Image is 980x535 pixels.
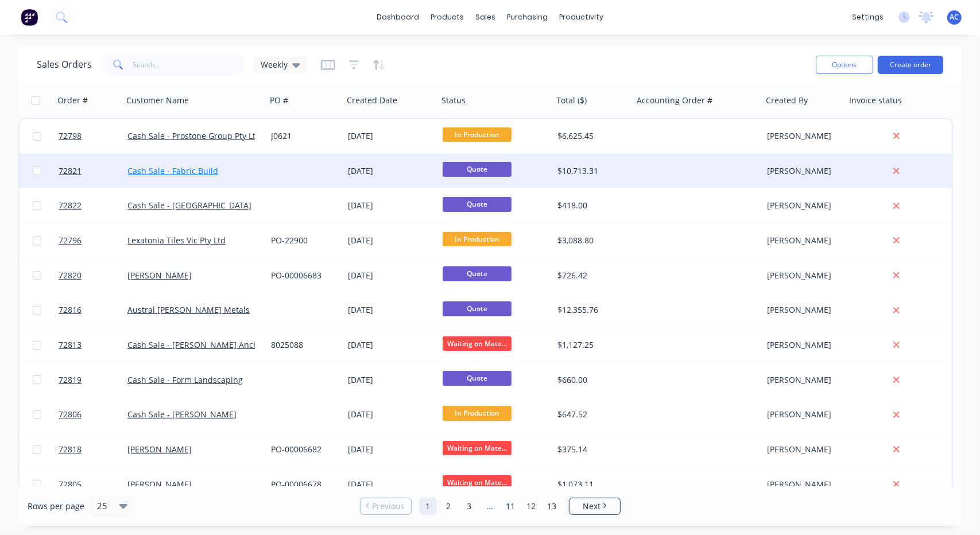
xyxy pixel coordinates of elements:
[570,501,620,512] a: Next page
[443,197,512,211] span: Quote
[557,130,625,142] div: $6,625.45
[59,467,127,502] a: 72805
[767,165,838,177] div: [PERSON_NAME]
[59,432,127,467] a: 72818
[271,130,335,142] div: J0621
[767,200,838,211] div: [PERSON_NAME]
[59,479,82,490] span: 72805
[348,409,433,420] div: [DATE]
[348,270,433,281] div: [DATE]
[270,95,288,106] div: PO #
[849,95,902,106] div: Invoice status
[271,479,335,490] div: PO-00006678
[348,235,433,246] div: [DATE]
[557,339,625,351] div: $1,127.25
[348,479,433,490] div: [DATE]
[501,9,553,26] div: purchasing
[59,293,127,327] a: 72816
[766,95,808,106] div: Created By
[127,339,312,350] a: Cash Sale - [PERSON_NAME] Anchoring Systems
[271,235,335,246] div: PO-22900
[553,9,609,26] div: productivity
[348,339,433,351] div: [DATE]
[127,165,218,176] a: Cash Sale - Fabric Build
[348,444,433,455] div: [DATE]
[556,95,587,106] div: Total ($)
[57,95,88,106] div: Order #
[59,119,127,153] a: 72798
[443,301,512,316] span: Quote
[767,304,838,316] div: [PERSON_NAME]
[59,165,82,177] span: 72821
[127,374,243,385] a: Cash Sale - Form Landscaping
[59,397,127,432] a: 72806
[767,270,838,281] div: [PERSON_NAME]
[59,200,82,211] span: 72822
[59,130,82,142] span: 72798
[443,475,512,490] span: Waiting on Mate...
[127,444,192,455] a: [PERSON_NAME]
[59,188,127,223] a: 72822
[443,232,512,246] span: In Production
[557,444,625,455] div: $375.14
[271,339,335,351] div: 8025088
[557,165,625,177] div: $10,713.31
[767,130,838,142] div: [PERSON_NAME]
[127,304,250,315] a: Austral [PERSON_NAME] Metals
[59,154,127,188] a: 72821
[361,501,411,512] a: Previous page
[878,56,943,74] button: Create order
[127,200,251,211] a: Cash Sale - [GEOGRAPHIC_DATA]
[767,444,838,455] div: [PERSON_NAME]
[28,501,84,512] span: Rows per page
[441,95,466,106] div: Status
[127,270,192,281] a: [PERSON_NAME]
[557,235,625,246] div: $3,088.80
[271,270,335,281] div: PO-00006683
[482,498,499,515] a: Jump forward
[348,200,433,211] div: [DATE]
[767,235,838,246] div: [PERSON_NAME]
[557,304,625,316] div: $12,355.76
[544,498,561,515] a: Page 13
[523,498,540,515] a: Page 12
[425,9,470,26] div: products
[443,162,512,176] span: Quote
[127,409,237,420] a: Cash Sale - [PERSON_NAME]
[443,336,512,351] span: Waiting on Mate...
[348,374,433,386] div: [DATE]
[59,374,82,386] span: 72819
[59,363,127,397] a: 72819
[347,95,397,106] div: Created Date
[59,258,127,293] a: 72820
[846,9,889,26] div: settings
[127,479,192,490] a: [PERSON_NAME]
[461,498,478,515] a: Page 3
[950,12,959,22] span: AC
[37,59,92,70] h1: Sales Orders
[348,165,433,177] div: [DATE]
[816,56,873,74] button: Options
[21,9,38,26] img: Factory
[557,374,625,386] div: $660.00
[372,501,405,512] span: Previous
[348,130,433,142] div: [DATE]
[59,409,82,420] span: 72806
[59,444,82,455] span: 72818
[355,498,625,515] ul: Pagination
[127,130,261,141] a: Cash Sale - Prostone Group Pty Ltd
[443,406,512,420] span: In Production
[443,127,512,142] span: In Production
[59,270,82,281] span: 72820
[583,501,601,512] span: Next
[261,59,288,71] span: Weekly
[420,498,437,515] a: Page 1 is your current page
[767,339,838,351] div: [PERSON_NAME]
[59,304,82,316] span: 72816
[59,223,127,258] a: 72796
[348,304,433,316] div: [DATE]
[371,9,425,26] a: dashboard
[59,339,82,351] span: 72813
[767,479,838,490] div: [PERSON_NAME]
[557,200,625,211] div: $418.00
